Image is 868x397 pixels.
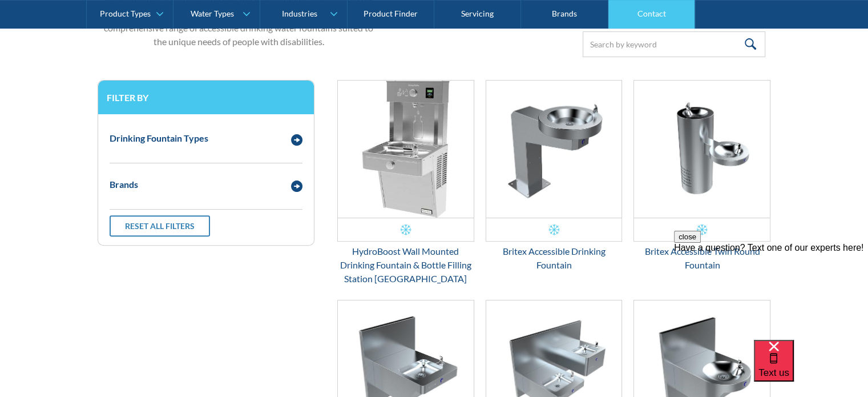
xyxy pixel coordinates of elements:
img: HydroBoost Wall Mounted Drinking Fountain & Bottle Filling Station Vandal Resistant [338,81,474,218]
div: Britex Accessible Drinking Fountain [486,244,623,272]
div: Product Types [100,9,151,19]
a: Britex Accessible Twin Round FountainBritex Accessible Twin Round Fountain [633,80,770,272]
img: Britex Accessible Drinking Fountain [486,81,622,218]
div: HydroBoost Wall Mounted Drinking Fountain & Bottle Filling Station [GEOGRAPHIC_DATA] [337,244,474,286]
div: Industries [281,9,317,19]
div: Brands [110,178,138,191]
a: Reset all filters [110,215,210,236]
input: Search by keyword [583,31,765,57]
div: Drinking Fountain Types [110,131,208,145]
a: Britex Accessible Drinking FountainBritex Accessible Drinking Fountain [486,80,623,272]
div: Britex Accessible Twin Round Fountain [633,244,770,272]
iframe: podium webchat widget bubble [754,340,868,397]
h3: Filter by [107,92,305,103]
div: Water Types [191,9,234,19]
img: Britex Accessible Twin Round Fountain [634,81,770,218]
a: HydroBoost Wall Mounted Drinking Fountain & Bottle Filling Station Vandal ResistantHydroBoost Wal... [337,80,474,286]
iframe: podium webchat widget prompt [674,231,868,354]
